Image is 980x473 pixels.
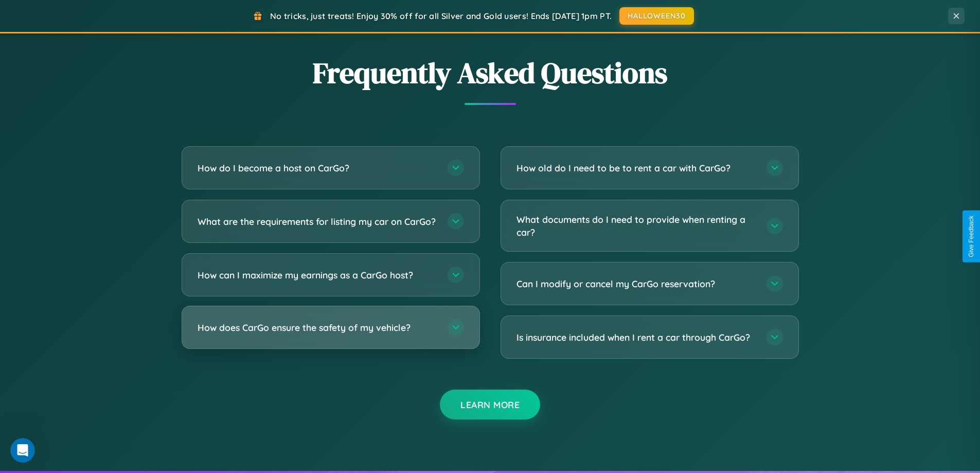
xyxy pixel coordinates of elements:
button: Learn More [440,390,540,419]
h3: How old do I need to be to rent a car with CarGo? [516,162,756,174]
h3: Can I modify or cancel my CarGo reservation? [516,277,756,290]
h3: What are the requirements for listing my car on CarGo? [198,215,437,228]
div: Give Feedback [968,216,975,257]
h3: Is insurance included when I rent a car through CarGo? [516,331,756,344]
iframe: Intercom live chat [10,438,35,463]
h2: Frequently Asked Questions [182,53,799,93]
h3: How can I maximize my earnings as a CarGo host? [198,269,437,282]
h3: How do I become a host on CarGo? [198,162,437,174]
span: No tricks, just treats! Enjoy 30% off for all Silver and Gold users! Ends [DATE] 1pm PT. [270,11,612,21]
h3: What documents do I need to provide when renting a car? [516,213,756,238]
button: HALLOWEEN30 [619,7,694,25]
h3: How does CarGo ensure the safety of my vehicle? [198,321,437,334]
